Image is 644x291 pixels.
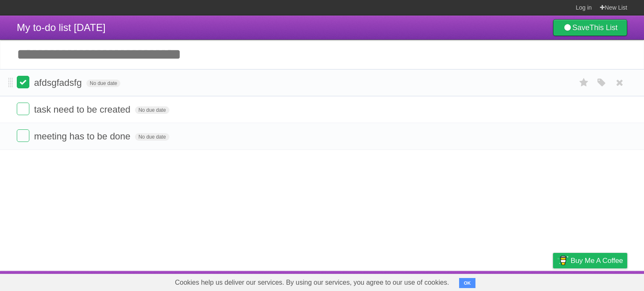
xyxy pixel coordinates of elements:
span: My to-do list [DATE] [17,22,106,33]
span: meeting has to be done [34,131,132,142]
span: No due date [86,80,120,87]
span: No due date [135,106,169,114]
b: This List [589,23,618,32]
a: Suggest a feature [574,273,627,289]
a: About [441,273,459,289]
span: task need to be created [34,104,132,115]
span: afdsgfadsfg [34,77,84,88]
a: Buy me a coffee [553,253,627,268]
label: Star task [576,76,592,90]
span: Cookies help us deliver our services. By using our services, you agree to our use of cookies. [166,274,457,291]
img: Buy me a coffee [557,253,569,268]
button: OK [459,278,475,288]
a: SaveThis List [553,19,627,36]
a: Privacy [542,273,564,289]
span: No due date [135,133,169,141]
span: Buy me a coffee [571,253,623,268]
label: Done [17,76,29,88]
label: Done [17,129,29,142]
label: Done [17,103,29,115]
a: Terms [514,273,532,289]
a: Developers [469,273,503,289]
